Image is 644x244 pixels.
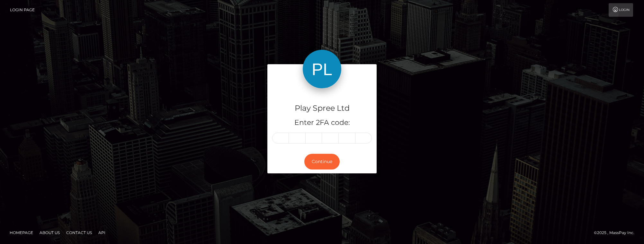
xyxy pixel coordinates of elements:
h4: Play Spree Ltd [272,103,372,114]
a: API [96,228,108,238]
button: Continue [304,154,340,170]
a: Contact Us [64,228,94,238]
img: Play Spree Ltd [303,50,341,88]
h5: Enter 2FA code: [272,118,372,128]
a: Homepage [7,228,36,238]
a: About Us [37,228,62,238]
div: © 2025 , MassPay Inc. [594,229,639,236]
a: Login Page [10,3,35,17]
a: Login [609,3,633,17]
